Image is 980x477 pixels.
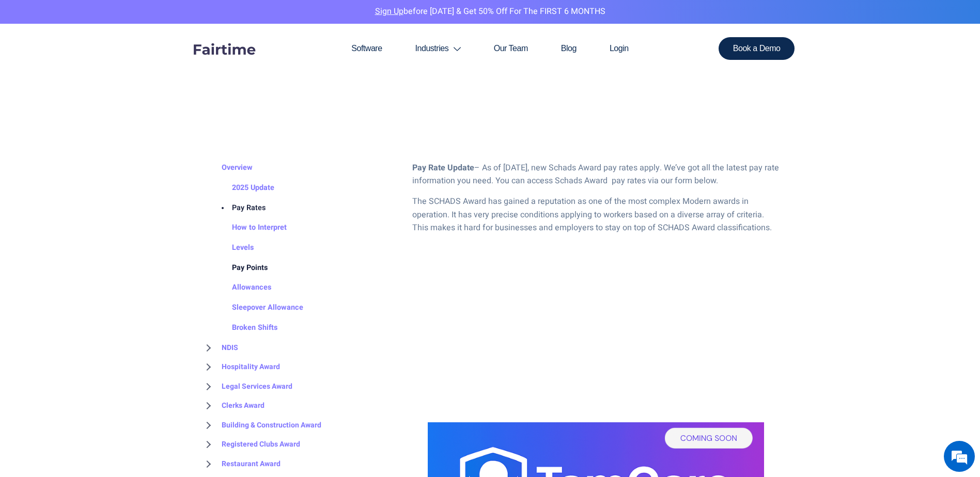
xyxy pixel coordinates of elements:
[593,24,645,73] a: Login
[211,298,303,318] a: Sleepover Allowance
[211,238,254,258] a: Levels
[211,318,277,338] a: Broken Shifts
[201,139,397,473] nav: BROWSE TOPICS
[211,198,266,218] a: Pay Rates
[211,278,271,298] a: Allowances
[375,5,403,18] a: Sign Up
[211,218,287,238] a: How to Interpret
[60,130,143,234] span: We're online!
[335,24,398,73] a: Software
[211,178,274,198] a: 2025 Update
[201,338,238,358] a: NDIS
[477,24,545,73] a: Our Team
[201,158,253,178] a: Overview
[412,195,780,235] p: The SCHADS Award has gained a reputation as one of the most complex Modern awards in operation. I...
[201,435,300,454] a: Registered Clubs Award
[719,37,795,60] a: Book a Demo
[201,454,281,474] a: Restaurant Award
[201,396,265,416] a: Clerks Award
[399,24,477,73] a: Industries
[412,162,474,174] strong: Pay Rate Update
[201,416,321,435] a: Building & Construction Award
[201,377,292,396] a: Legal Services Award
[412,252,776,407] iframe: Looking for Schads Award Pay Rates?
[201,117,397,473] div: BROWSE TOPICS
[211,258,268,278] a: Pay Points
[5,282,197,318] textarea: Type your message and hit 'Enter'
[412,162,780,188] p: – As of [DATE], new Schads Award pay rates apply. We’ve got all the latest pay rate information y...
[8,5,972,19] p: before [DATE] & Get 50% Off for the FIRST 6 MONTHS
[545,24,593,73] a: Blog
[201,357,280,377] a: Hospitality Award
[733,44,781,53] span: Book a Demo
